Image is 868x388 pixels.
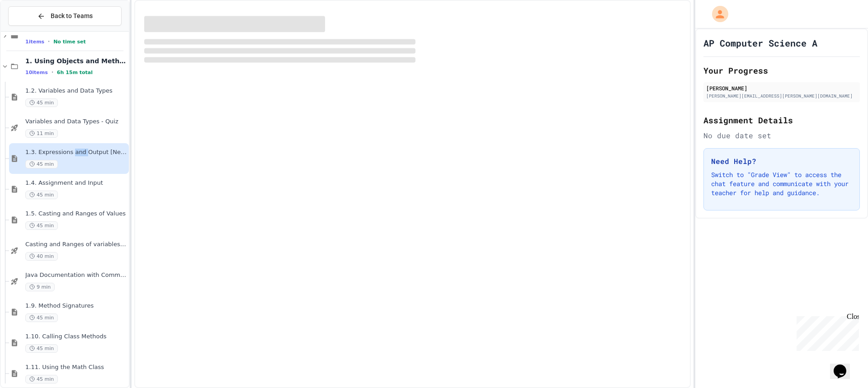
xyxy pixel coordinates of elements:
[52,69,53,76] span: •
[25,57,127,65] span: 1. Using Objects and Methods
[25,271,127,279] span: Java Documentation with Comments - Topic 1.8
[25,210,127,218] span: 1.5. Casting and Ranges of Values
[25,375,58,383] span: 45 min
[793,313,859,351] iframe: chat widget
[4,4,62,57] div: Chat with us now!Close
[830,352,859,379] iframe: chat widget
[25,87,127,95] span: 1.2. Variables and Data Types
[25,333,127,341] span: 1.10. Calling Class Methods
[53,39,86,45] span: No time set
[703,64,860,77] h2: Your Progress
[25,129,58,138] span: 11 min
[703,4,731,24] div: My Account
[25,179,127,187] span: 1.4. Assignment and Input
[25,313,58,322] span: 45 min
[703,37,817,49] h1: AP Computer Science A
[25,221,58,230] span: 45 min
[25,302,127,310] span: 1.9. Method Signatures
[706,84,857,92] div: [PERSON_NAME]
[25,252,58,261] span: 40 min
[25,283,55,291] span: 9 min
[48,38,50,45] span: •
[25,364,127,371] span: 1.11. Using the Math Class
[25,344,58,353] span: 45 min
[8,6,122,26] button: Back to Teams
[703,114,860,126] h2: Assignment Details
[25,39,44,45] span: 1 items
[25,241,127,248] span: Casting and Ranges of variables - Quiz
[57,70,93,75] span: 6h 15m total
[711,156,852,167] h3: Need Help?
[51,11,93,21] span: Back to Teams
[25,98,58,107] span: 45 min
[25,191,58,199] span: 45 min
[25,70,48,75] span: 10 items
[25,160,58,168] span: 45 min
[711,170,852,197] p: Switch to "Grade View" to access the chat feature and communicate with your teacher for help and ...
[25,118,127,126] span: Variables and Data Types - Quiz
[703,130,860,141] div: No due date set
[25,149,127,156] span: 1.3. Expressions and Output [New]
[706,93,857,99] div: [PERSON_NAME][EMAIL_ADDRESS][PERSON_NAME][DOMAIN_NAME]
